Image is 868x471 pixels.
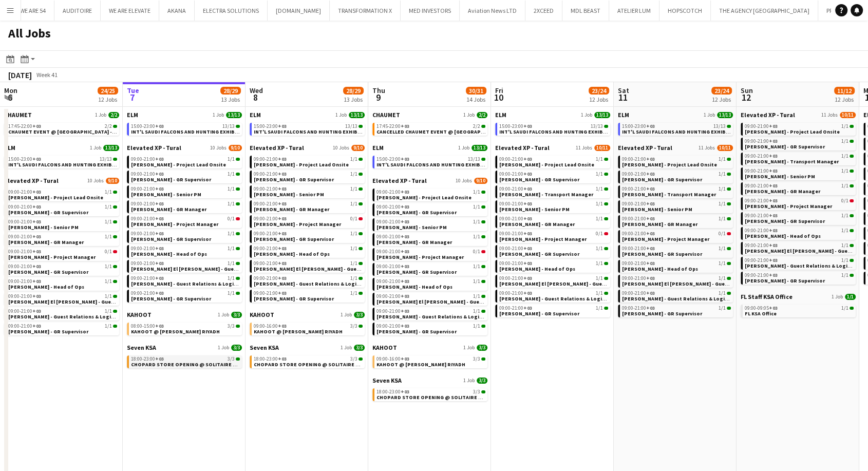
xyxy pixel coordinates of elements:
[376,194,471,201] span: Aysel Ahmadova - Project Lead Onsite
[719,186,726,192] span: 1/1
[818,1,850,21] button: PRO 4
[499,128,740,135] span: INT'L SAUDI FALCONS AND HUNTING EXHIBITION '25 @ MALHAM - RIYADH
[745,183,778,189] span: 09:00-21:00
[4,177,59,184] span: Elevated XP - Tural
[372,144,487,177] div: ELM1 Job13/1315:00-23:00+0313/13INT'L SAUDI FALCONS AND HUNTING EXHIBITION '25 @ [GEOGRAPHIC_DATA...
[90,145,101,151] span: 1 Job
[350,216,357,221] span: 0/1
[622,200,731,212] a: 09:00-21:00+031/1[PERSON_NAME] - Senior PM
[254,221,341,228] span: Mahmoud Kerzani - Project Manager
[596,201,603,206] span: 1/1
[745,182,854,194] a: 09:00-21:00+031/1[PERSON_NAME] - GR Manager
[609,1,659,21] button: ATELIER LUM
[254,191,324,198] span: Diana Fazlitdinova - Senior PM
[4,111,119,119] a: CHAUMET1 Job2/2
[127,144,181,152] span: Elevated XP - Tural
[105,190,112,195] span: 1/1
[745,168,778,174] span: 09:00-21:00
[350,157,357,162] span: 1/1
[131,191,201,198] span: Diana Fazlitdinova - Senior PM
[250,111,261,119] span: ELM
[131,221,218,228] span: Mahmoud Kerzani - Project Manager
[499,216,532,221] span: 09:00-21:00
[8,204,41,210] span: 09:00-21:00
[8,190,41,195] span: 09:00-21:00
[8,124,41,129] span: 17:45-22:00
[618,111,629,119] span: ELM
[131,200,240,212] a: 09:00-21:00+031/1[PERSON_NAME] - GR Manager
[335,112,347,118] span: 1 Job
[8,156,117,167] a: 15:00-23:00+0313/13INT'L SAUDI FALCONS AND HUNTING EXHIBITION '25 @ [GEOGRAPHIC_DATA] - [GEOGRAPH...
[474,178,487,184] span: 9/10
[228,216,235,221] span: 0/1
[719,216,726,221] span: 1/1
[228,172,235,177] span: 1/1
[376,156,485,167] a: 15:00-23:00+0313/13INT'L SAUDI FALCONS AND HUNTING EXHIBITION '25 @ [GEOGRAPHIC_DATA] - [GEOGRAPH...
[456,178,472,184] span: 10 Jobs
[8,189,117,200] a: 09:00-21:00+031/1[PERSON_NAME] - Project Lead Onsite
[127,111,138,119] span: ELM
[250,144,365,311] div: Elevated XP - Tural10 Jobs9/1009:00-21:00+031/1[PERSON_NAME] - Project Lead Onsite09:00-21:00+031...
[711,1,818,21] button: THE AGENCY [GEOGRAPHIC_DATA]
[499,185,608,197] a: 09:00-21:00+031/1[PERSON_NAME] - Transport Manager
[376,124,409,129] span: 17:45-22:00
[745,158,839,165] span: Carlos Gainete - Transport Manager
[841,154,848,159] span: 1/1
[622,124,655,129] span: 15:00-23:00
[622,215,731,227] a: 09:00-21:00+031/1[PERSON_NAME] - GR Manager
[499,124,532,129] span: 15:00-23:00
[350,186,357,192] span: 1/1
[131,124,164,129] span: 15:00-23:00
[745,128,840,135] span: Aysel Ahmadova - Project Lead Onsite
[372,111,487,144] div: CHAUMET1 Job2/217:45-22:00+032/2CANCELLED CHAUMET EVENT @ [GEOGRAPHIC_DATA] - [GEOGRAPHIC_DATA]
[376,203,485,215] a: 09:00-21:00+031/1[PERSON_NAME] - GR Supervisor
[254,206,329,213] span: Giuseppe Fontani - GR Manager
[254,200,363,212] a: 09:00-21:00+031/1[PERSON_NAME] - GR Manager
[8,218,117,230] a: 09:00-21:00+031/1[PERSON_NAME] - Senior PM
[222,124,235,129] span: 13/13
[745,198,778,203] span: 09:00-21:00
[131,172,164,177] span: 09:00-21:00
[131,185,240,197] a: 09:00-21:00+031/1[PERSON_NAME] - Senior PM
[495,144,550,152] span: Elevated XP - Tural
[226,112,242,118] span: 13/13
[618,111,733,144] div: ELM1 Job13/1315:00-23:00+0313/13INT'L SAUDI FALCONS AND HUNTING EXHIBITION '25 @ [GEOGRAPHIC_DATA...
[745,197,854,209] a: 09:00-21:00+030/1[PERSON_NAME] - Project Manager
[254,171,363,182] a: 09:00-21:00+031/1[PERSON_NAME] - GR Supervisor
[499,156,608,167] a: 09:00-21:00+031/1[PERSON_NAME] - Project Lead Onsite
[127,144,242,152] a: Elevated XP - Tural10 Jobs9/10
[841,139,848,144] span: 1/1
[4,177,119,337] div: Elevated XP - Tural10 Jobs9/1009:00-21:00+031/1[PERSON_NAME] - Project Lead Onsite09:00-21:00+031...
[105,204,112,210] span: 1/1
[745,227,854,239] a: 09:00-21:00+031/1[PERSON_NAME] - Head of Ops
[646,171,655,177] span: +03
[349,112,365,118] span: 13/13
[250,111,365,119] a: ELM1 Job13/13
[745,139,778,144] span: 09:00-21:00
[719,201,726,206] span: 1/1
[622,172,655,177] span: 09:00-21:00
[228,157,235,162] span: 1/1
[127,111,242,119] a: ELM1 Job13/13
[131,230,240,242] a: 09:00-21:00+031/1[PERSON_NAME] - GR Supervisor
[741,111,795,119] span: Elevated XP - Tural
[108,112,119,118] span: 2/2
[717,145,733,151] span: 10/11
[195,1,268,21] button: ELECTRA SOLUTIONS
[54,1,101,21] button: AUDITOIRE
[254,215,363,227] a: 09:00-21:00+030/1[PERSON_NAME] - Project Manager
[471,145,487,151] span: 13/13
[127,144,242,311] div: Elevated XP - Tural10 Jobs9/1009:00-21:00+031/1[PERSON_NAME] - Project Lead Onsite09:00-21:00+031...
[401,203,409,210] span: +03
[87,178,104,184] span: 10 Jobs
[254,186,287,192] span: 09:00-21:00
[213,112,224,118] span: 1 Job
[745,212,854,224] a: 09:00-21:00+031/1[PERSON_NAME] - GR Supervisor
[155,230,164,237] span: +03
[350,172,357,177] span: 1/1
[106,178,119,184] span: 9/10
[376,204,409,210] span: 09:00-21:00
[131,216,164,221] span: 09:00-21:00
[769,153,778,159] span: +03
[32,218,41,225] span: +03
